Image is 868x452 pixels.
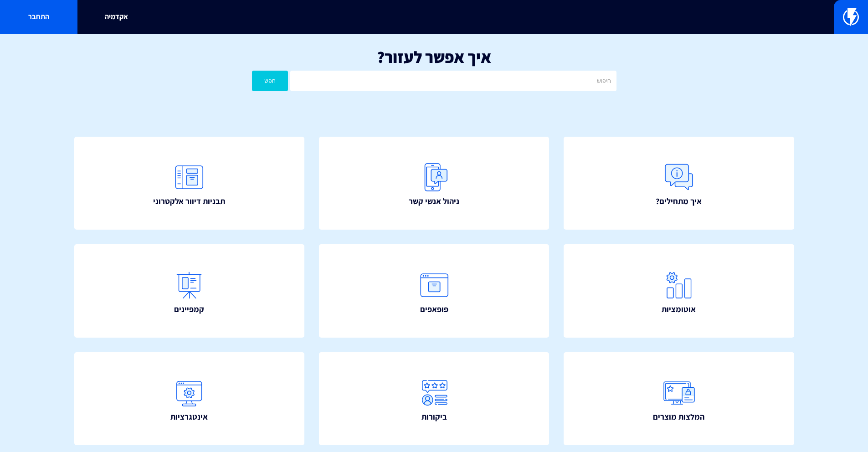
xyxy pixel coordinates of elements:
span: אוטומציות [662,303,696,315]
h1: איך אפשר לעזור? [14,48,854,66]
a: קמפיינים [74,244,305,338]
span: ניהול אנשי קשר [409,195,459,207]
span: קמפיינים [174,303,204,315]
a: ניהול אנשי קשר [319,137,550,230]
button: חפש [252,71,288,91]
span: אינטגרציות [170,411,208,423]
span: פופאפים [420,303,448,315]
a: פופאפים [319,244,550,338]
span: המלצות מוצרים [653,411,704,423]
a: אוטומציות [564,244,794,338]
a: ביקורות [319,352,550,446]
a: אינטגרציות [74,352,305,446]
a: איך מתחילים? [564,137,794,230]
span: תבניות דיוור אלקטרוני [153,195,225,207]
a: המלצות מוצרים [564,352,794,446]
span: איך מתחילים? [656,195,702,207]
a: תבניות דיוור אלקטרוני [74,137,305,230]
span: ביקורות [421,411,447,423]
input: חיפוש [290,71,616,91]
